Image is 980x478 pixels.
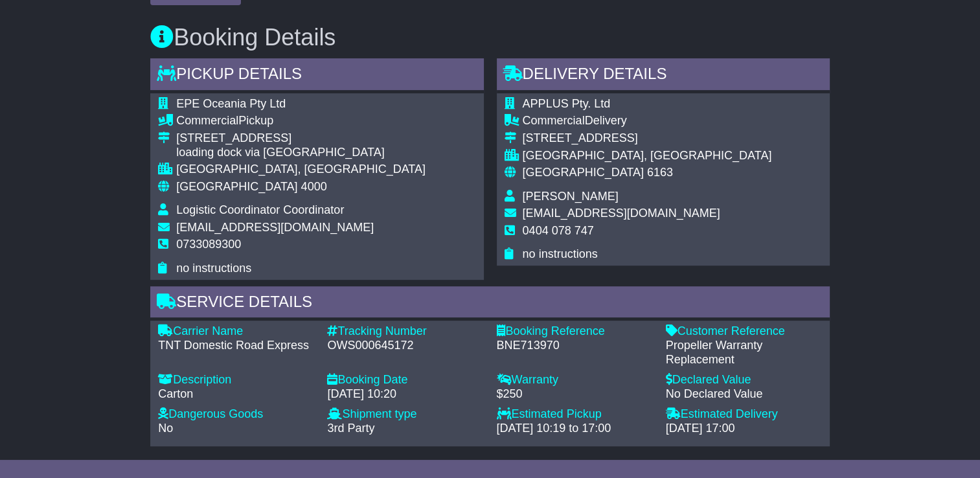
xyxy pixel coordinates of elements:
div: OWS000645172 [327,339,483,353]
div: [STREET_ADDRESS] [523,131,772,146]
span: [PERSON_NAME] [523,190,619,203]
span: Logistic Coordinator Coordinator [176,203,344,216]
div: [GEOGRAPHIC_DATA], [GEOGRAPHIC_DATA] [523,149,772,163]
div: Customer Reference [666,324,822,339]
div: Booking Reference [496,324,652,339]
div: [DATE] 10:19 to 17:00 [496,422,652,436]
div: loading dock via [GEOGRAPHIC_DATA] [176,146,426,160]
div: [DATE] 10:20 [327,387,483,402]
span: [EMAIL_ADDRESS][DOMAIN_NAME] [176,221,374,234]
span: 0733089300 [176,238,241,251]
span: [GEOGRAPHIC_DATA] [523,166,644,179]
span: [EMAIL_ADDRESS][DOMAIN_NAME] [523,207,720,220]
span: 4000 [301,180,327,193]
span: no instructions [176,262,251,275]
span: no instructions [523,247,598,260]
span: Commercial [523,114,585,127]
div: [DATE] 17:00 [666,422,822,436]
div: Carrier Name [158,324,314,339]
div: Propeller Warranty Replacement [666,339,822,367]
div: Pickup [176,114,426,128]
div: Estimated Delivery [666,407,822,422]
div: $250 [496,387,652,402]
div: Warranty [496,373,652,387]
div: [GEOGRAPHIC_DATA], [GEOGRAPHIC_DATA] [176,163,426,177]
div: Booking Date [327,373,483,387]
span: 3rd Party [327,422,374,435]
div: Shipment type [327,407,483,422]
span: EPE Oceania Pty Ltd [176,97,286,110]
span: APPLUS Pty. Ltd [523,97,611,110]
div: [STREET_ADDRESS] [176,131,426,146]
div: Tracking Number [327,324,483,339]
span: 0404 078 747 [523,224,594,237]
span: [GEOGRAPHIC_DATA] [176,180,297,193]
span: Commercial [176,114,238,127]
div: TNT Domestic Road Express [158,339,314,353]
span: 6163 [647,166,673,179]
div: Dangerous Goods [158,407,314,422]
div: Pickup Details [150,58,483,93]
div: Carton [158,387,314,402]
div: Description [158,373,314,387]
div: Delivery Details [497,58,830,93]
h3: Booking Details [150,25,830,51]
div: No Declared Value [666,387,822,402]
div: Estimated Pickup [496,407,652,422]
span: No [158,422,173,435]
div: Delivery [523,114,772,128]
div: Declared Value [666,373,822,387]
div: Service Details [150,286,830,321]
div: BNE713970 [496,339,652,353]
